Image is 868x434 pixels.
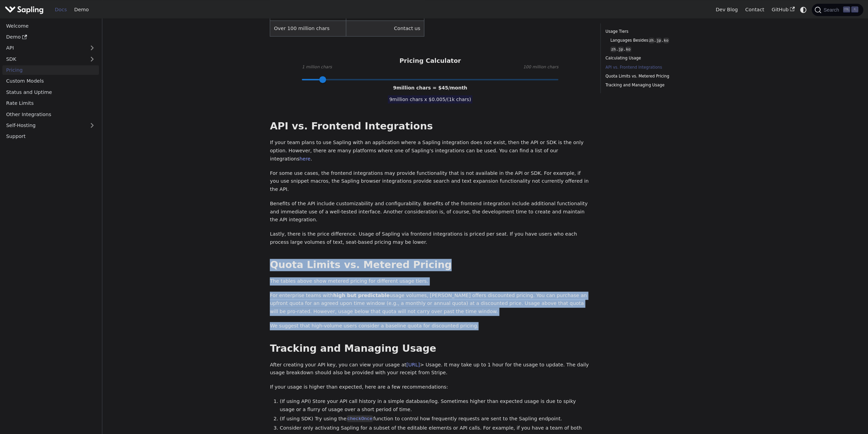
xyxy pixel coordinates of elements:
[270,383,590,391] p: If your usage is higher than expected, here are a few recommendations:
[648,38,654,43] code: zh
[270,20,346,36] td: Over 100 million chars
[851,6,858,13] kbd: K
[605,55,698,61] a: Calculating Usage
[270,120,590,132] h2: API vs. Frontend Integrations
[270,292,590,316] p: For enterprise teams with usage volumes, [PERSON_NAME] offers discounted pricing. You can purchas...
[270,277,590,285] p: The tables above show metered pricing for different usage tiers.
[85,54,99,64] button: Expand sidebar category 'SDK'
[605,82,698,88] a: Tracking and Managing Usage
[605,28,698,35] a: Usage Tiers
[2,76,99,86] a: Custom Models
[270,200,590,224] p: Benefits of the API include customizability and configurability. Benefits of the frontend integra...
[347,415,373,422] code: checkOnce
[270,342,590,355] h2: Tracking and Managing Usage
[618,46,624,52] code: jp
[605,64,698,71] a: API vs. Frontend Integrations
[270,361,590,377] p: After creating your API key, you can view your usage at > Usage. It may take up to 1 hour for the...
[2,32,99,42] a: Demo
[280,397,590,414] li: (If using API) Store your API call history in a simple database/log. Sometimes higher than expect...
[270,259,590,271] h2: Quota Limits vs. Metered Pricing
[347,416,373,421] a: checkOnce
[5,5,46,15] a: Sapling.ai
[2,121,99,130] a: Self-Hosting
[656,38,662,43] code: jp
[821,7,843,13] span: Search
[610,46,616,52] code: zh
[346,20,424,36] td: Contact us
[663,38,669,43] code: ko
[2,87,99,97] a: Status and Uptime
[2,54,85,64] a: SDK
[270,139,590,163] p: If your team plans to use Sapling with an application where a Sapling integration does not exist,...
[768,4,798,15] a: GitHub
[2,131,99,141] a: Support
[2,109,99,119] a: Other Integrations
[610,37,695,44] a: Languages Besideszh,jp,ko
[51,4,71,15] a: Docs
[5,5,44,15] img: Sapling.ai
[2,21,99,31] a: Welcome
[605,73,698,80] a: Quota Limits vs. Metered Pricing
[523,64,558,71] span: 100 million chars
[798,5,808,15] button: Switch between dark and light mode (currently system mode)
[2,98,99,108] a: Rate Limits
[393,85,467,90] span: 9 million chars = $ 45 /month
[610,46,695,53] a: zh,jp,ko
[2,43,85,53] a: API
[712,4,741,15] a: Dev Blog
[2,65,99,75] a: Pricing
[388,95,472,103] span: 9 million chars x $ 0.005 /(1k chars)
[302,64,332,71] span: 1 million chars
[280,415,590,423] li: (If using SDK) Try using the function to control how frequently requests are sent to the Sapling ...
[741,4,768,15] a: Contact
[406,362,420,367] a: [URL]
[812,4,863,16] button: Search (Ctrl+K)
[71,4,92,15] a: Demo
[270,322,590,330] p: We suggest that high-volume users consider a baseline quota for discounted pricing.
[270,230,590,247] p: Lastly, there is the price difference. Usage of Sapling via frontend integrations is priced per s...
[333,293,390,298] strong: high but predictable
[299,156,310,162] a: here
[85,43,99,53] button: Expand sidebar category 'API'
[625,46,631,52] code: ko
[399,57,461,65] h3: Pricing Calculator
[270,169,590,194] p: For some use cases, the frontend integrations may provide functionality that is not available in ...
